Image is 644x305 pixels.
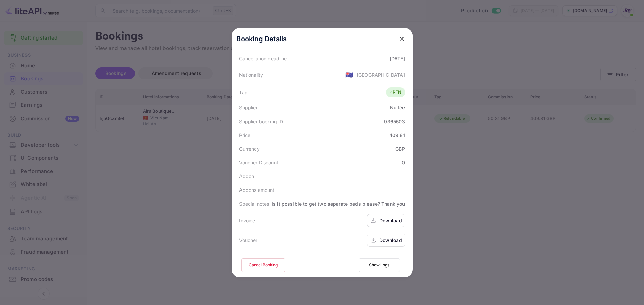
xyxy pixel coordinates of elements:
[389,132,405,139] div: 409.81
[239,145,260,152] div: Currency
[236,34,287,44] p: Booking Details
[359,258,400,272] button: Show Logs
[272,200,405,207] div: Is it possible to get two separate beds please? Thank you
[384,118,405,125] div: 9365503
[239,186,275,194] div: Addons amount
[379,237,402,244] div: Download
[379,217,402,224] div: Download
[239,132,251,139] div: Price
[239,217,255,224] div: Invoice
[239,173,254,180] div: Addon
[239,104,258,111] div: Supplier
[239,118,283,125] div: Supplier booking ID
[239,89,248,96] div: Tag
[390,55,405,62] div: [DATE]
[402,159,405,166] div: 0
[388,89,401,96] div: RFN
[390,104,405,111] div: Nuitée
[239,200,269,207] div: Special notes
[241,258,285,272] button: Cancel Booking
[239,55,287,62] div: Cancellation deadline
[345,69,353,81] span: United States
[239,71,263,78] div: Nationality
[396,33,408,45] button: close
[395,145,405,152] div: GBP
[239,237,258,244] div: Voucher
[357,71,405,78] div: [GEOGRAPHIC_DATA]
[239,159,278,166] div: Voucher Discount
